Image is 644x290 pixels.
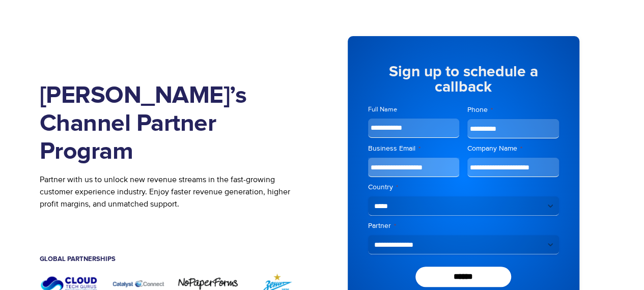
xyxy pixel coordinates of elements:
[467,105,559,115] label: Phone
[368,221,559,231] label: Partner
[467,143,559,154] label: Company Name
[368,64,559,95] h5: Sign up to schedule a callback
[368,182,559,192] label: Country
[40,256,307,263] h5: Global Partnerships
[40,82,307,166] h1: [PERSON_NAME]’s Channel Partner Program
[368,143,460,154] label: Business Email
[368,105,460,114] label: Full Name
[40,173,307,210] p: Partner with us to unlock new revenue streams in the fast-growing customer experience industry. E...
